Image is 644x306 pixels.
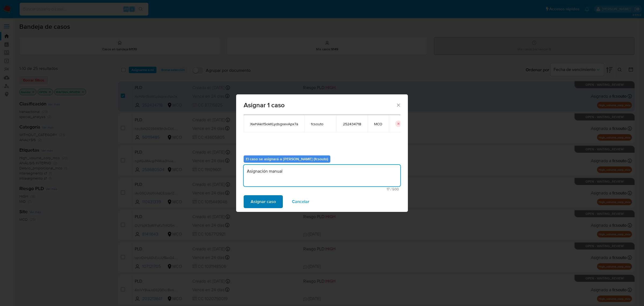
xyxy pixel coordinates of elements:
[396,102,401,107] button: Cerrar ventana
[251,196,276,208] span: Asignar caso
[244,102,396,108] span: Asignar 1 caso
[311,122,330,126] span: fcsouto
[245,187,399,191] span: Máximo 500 caracteres
[343,122,361,126] span: 252434718
[374,122,382,126] span: MCO
[292,196,309,208] span: Cancelar
[246,156,328,162] b: El caso se asignará a [PERSON_NAME] (fcsouto)
[250,122,298,126] span: XwHAki15okKLydsgxevApx7a
[244,195,283,208] button: Asignar caso
[395,120,402,127] button: icon-button
[236,94,408,212] div: assign-modal
[244,165,400,186] textarea: Asignación manual
[285,195,316,208] button: Cancelar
